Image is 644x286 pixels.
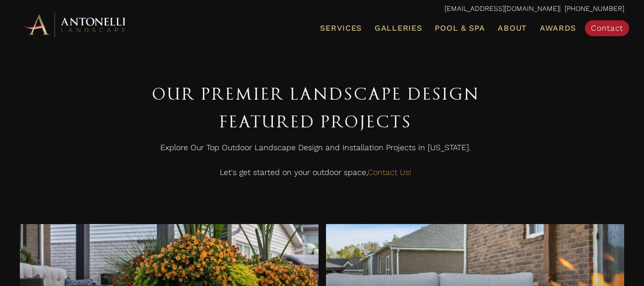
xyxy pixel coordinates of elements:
p: Let's get started on your outdoor space, [107,165,524,185]
a: Contact Us! [368,168,411,177]
span: Awards [540,23,576,33]
h1: Our Premier Landscape Design Featured Projects [107,80,524,135]
img: Antonelli Horizontal Logo [20,11,129,38]
a: Contact [585,20,629,36]
p: | [PHONE_NUMBER] [20,2,624,15]
a: About [494,22,531,35]
a: [EMAIL_ADDRESS][DOMAIN_NAME] [445,4,559,12]
span: Galleries [375,23,422,33]
span: Contact [591,23,623,33]
a: Awards [536,22,580,35]
span: Pool & Spa [435,23,485,33]
a: Services [316,22,366,35]
a: Pool & Spa [431,22,489,35]
span: About [498,24,527,32]
p: Explore Our Top Outdoor Landscape Design and Installation Projects in [US_STATE]. [107,140,524,160]
a: Galleries [371,22,426,35]
span: Services [320,24,362,32]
